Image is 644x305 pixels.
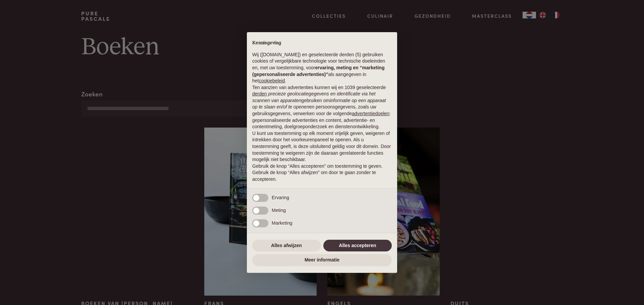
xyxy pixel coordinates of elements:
[352,110,389,117] button: advertentiedoelen
[252,91,267,97] button: derden
[252,240,321,252] button: Alles afwijzen
[272,220,292,226] span: Marketing
[252,65,384,77] strong: ervaring, meting en “marketing (gepersonaliseerde advertenties)”
[252,84,392,130] p: Ten aanzien van advertenties kunnen wij en 1039 geselecteerde gebruiken om en persoonsgegevens, z...
[252,98,386,110] em: informatie op een apparaat op te slaan en/of te openen
[252,130,392,163] p: U kunt uw toestemming op elk moment vrijelijk geven, weigeren of intrekken door het voorkeurenpan...
[252,40,392,46] h2: Kennisgeving
[323,240,392,252] button: Alles accepteren
[259,78,285,83] a: cookiebeleid
[252,91,375,103] em: precieze geolocatiegegevens en identificatie via het scannen van apparaten
[272,208,286,213] span: Meting
[252,163,392,183] p: Gebruik de knop “Alles accepteren” om toestemming te geven. Gebruik de knop “Alles afwijzen” om d...
[272,195,289,200] span: Ervaring
[252,52,392,84] p: Wij ([DOMAIN_NAME]) en geselecteerde derden (5) gebruiken cookies of vergelijkbare technologie vo...
[252,254,392,266] button: Meer informatie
